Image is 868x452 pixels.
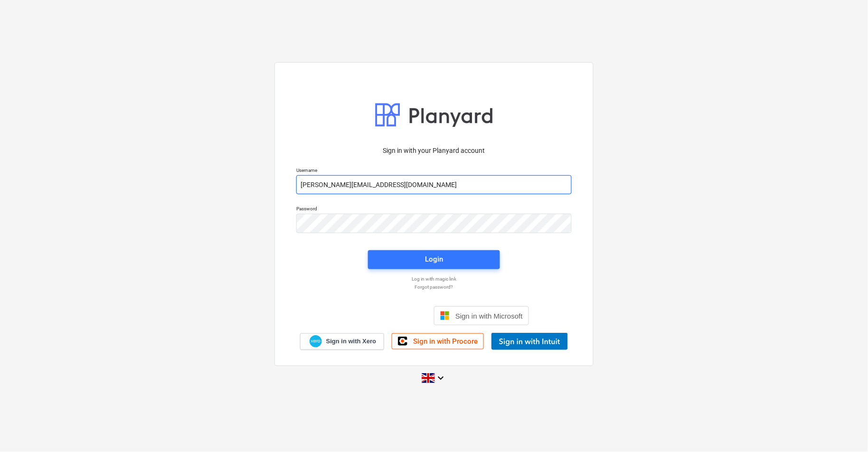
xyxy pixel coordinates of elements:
[296,175,572,194] input: Username
[296,146,572,156] p: Sign in with your Planyard account
[326,337,376,346] span: Sign in with Xero
[821,406,868,452] iframe: Chat Widget
[300,333,385,350] a: Sign in with Xero
[392,333,484,349] a: Sign in with Procore
[292,284,576,290] a: Forgot password?
[425,253,443,265] div: Login
[334,305,431,326] iframe: Sign in with Google Button
[310,335,322,348] img: Xero logo
[292,276,576,282] a: Log in with magic link
[440,311,450,320] img: Microsoft logo
[296,167,572,175] p: Username
[413,337,478,346] span: Sign in with Procore
[435,372,446,384] i: keyboard_arrow_down
[368,250,500,269] button: Login
[455,312,523,320] span: Sign in with Microsoft
[296,206,572,214] p: Password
